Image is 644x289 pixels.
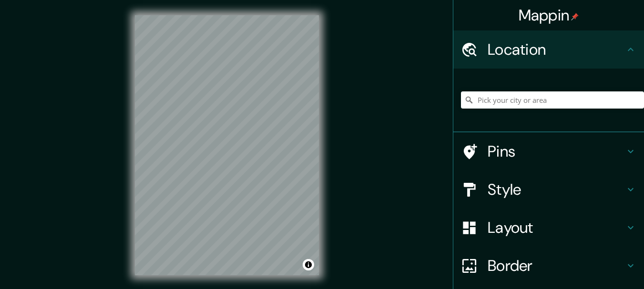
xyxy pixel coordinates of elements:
div: Border [453,247,644,285]
h4: Style [488,180,625,199]
div: Location [453,30,644,69]
h4: Location [488,40,625,59]
canvas: Map [135,15,319,275]
h4: Pins [488,142,625,161]
button: Toggle attribution [303,259,314,270]
div: Style [453,170,644,209]
h4: Layout [488,218,625,237]
h4: Border [488,256,625,275]
h4: Mappin [519,6,579,25]
input: Pick your city or area [461,91,644,109]
div: Pins [453,132,644,170]
div: Layout [453,209,644,247]
iframe: Help widget launcher [559,252,634,279]
img: pin-icon.png [571,13,579,20]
